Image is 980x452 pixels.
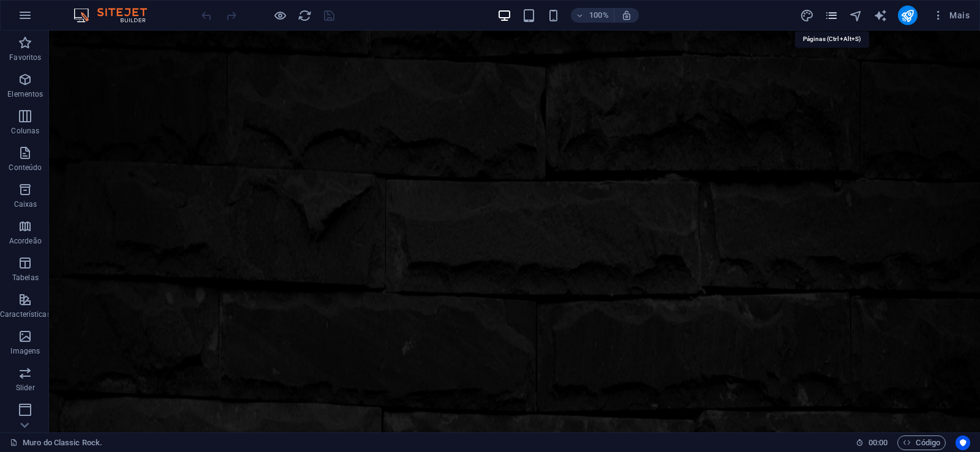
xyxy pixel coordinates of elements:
[9,163,42,172] p: Conteúdo
[856,435,888,450] h6: Tempo de sessão
[873,9,888,23] i: AI Writer
[16,383,35,393] p: Slider
[12,273,39,283] p: Tabelas
[9,53,41,62] p: Favoritos
[869,435,888,450] span: 00 00
[932,9,970,21] span: Mais
[70,8,162,23] img: Editor Logo
[877,438,879,447] span: :
[824,8,839,23] button: pages
[927,6,974,25] button: Mais
[903,435,940,450] span: Código
[849,8,864,23] button: navigator
[800,8,815,23] button: design
[297,8,312,23] button: reload
[898,6,918,25] button: publish
[10,346,40,356] p: Imagens
[897,435,946,450] button: Código
[849,9,863,23] i: Navegador
[621,10,632,21] i: Ao redimensionar, ajusta automaticamente o nível de zoom para caber no dispositivo escolhido.
[873,8,888,23] button: text_generator
[7,89,43,99] p: Elementos
[10,435,102,450] a: Clique para cancelar a seleção. Clique duas vezes para abrir as Páginas
[11,126,39,136] p: Colunas
[9,236,42,246] p: Acordeão
[589,8,609,23] h6: 100%
[956,435,970,450] button: Usercentrics
[298,9,312,23] i: Recarregar página
[800,9,814,23] i: Design (Ctrl+Alt+Y)
[273,8,287,23] button: Clique aqui para sair do modo de visualização e continuar editando
[900,9,914,23] i: Publicar
[571,8,614,23] button: 100%
[14,199,37,209] p: Caixas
